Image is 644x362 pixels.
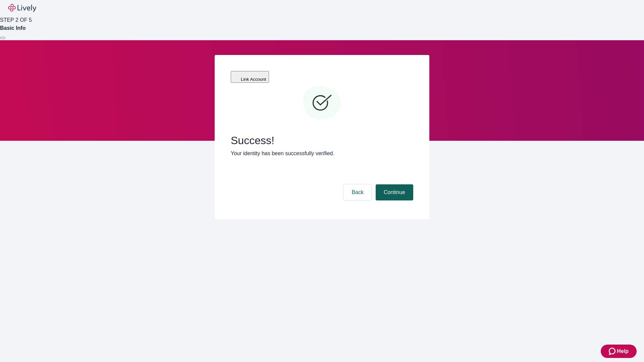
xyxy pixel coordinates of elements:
p: Your identity has been successfully verified. [231,149,413,158]
button: Zendesk support iconHelp [601,345,637,358]
span: Success! [231,134,413,147]
img: Lively [8,4,36,12]
button: Continue [376,184,413,200]
span: Help [617,347,629,355]
button: Link Account [231,71,269,83]
svg: Checkmark icon [302,83,342,123]
button: Back [343,184,372,200]
svg: Zendesk support icon [609,347,617,355]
